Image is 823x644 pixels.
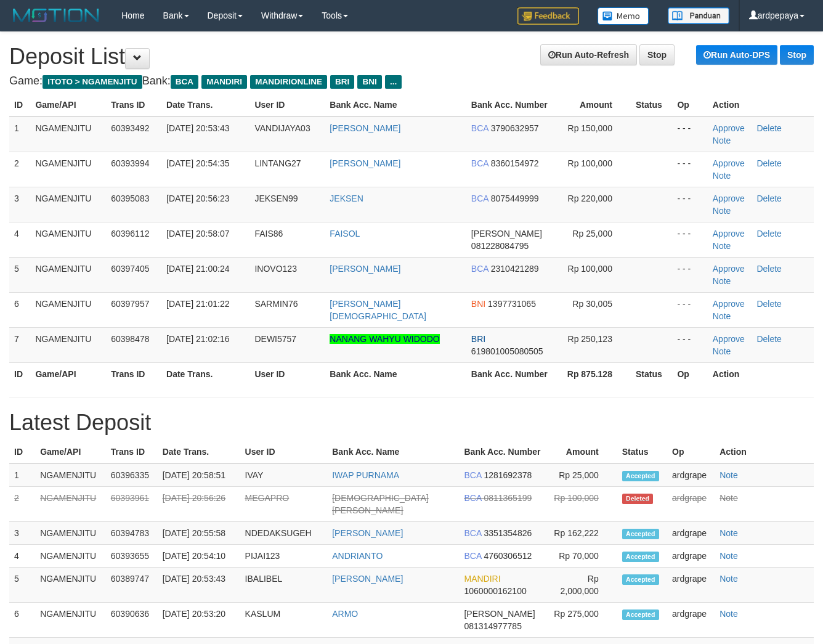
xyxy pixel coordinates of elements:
[756,123,781,133] a: Delete
[106,362,161,385] th: Trans ID
[572,299,612,309] span: Rp 30,005
[9,327,30,362] td: 7
[696,45,777,65] a: Run Auto-DPS
[667,441,715,463] th: Op
[35,568,106,603] td: NGAMENJITU
[560,94,631,116] th: Amount
[568,158,612,168] span: Rp 100,000
[672,94,707,116] th: Op
[720,551,738,561] a: Note
[161,94,249,116] th: Date Trans.
[30,327,106,362] td: NGAMENJITU
[201,75,247,89] span: MANDIRI
[631,362,672,385] th: Status
[43,75,142,89] span: ITOTO > NGAMENJITU
[622,494,654,504] span: Deleted
[9,410,814,435] h1: Latest Deposit
[35,463,106,487] td: NGAMENJITU
[713,171,731,181] a: Note
[9,94,30,116] th: ID
[471,194,489,203] span: BCA
[546,568,617,603] td: Rp 2,000,000
[668,7,729,24] img: panduan.png
[598,7,649,25] img: Button%20Memo.svg
[327,441,459,463] th: Bank Acc. Name
[471,229,542,238] span: [PERSON_NAME]
[332,528,403,538] a: [PERSON_NAME]
[491,264,539,274] span: 2310421289
[106,545,158,568] td: 60393655
[672,152,707,187] td: - - -
[240,487,328,522] td: MEGAPRO
[330,123,400,133] a: [PERSON_NAME]
[111,264,149,274] span: 60397405
[111,123,149,133] span: 60393492
[568,264,612,274] span: Rp 100,000
[464,574,500,584] span: MANDIRI
[9,568,35,603] td: 5
[466,94,560,116] th: Bank Acc. Number
[9,152,30,187] td: 2
[667,522,715,545] td: ardgrape
[9,257,30,292] td: 5
[622,529,659,539] span: Accepted
[106,487,158,522] td: 60393961
[254,264,296,274] span: INOVO123
[9,441,35,463] th: ID
[106,463,158,487] td: 60396335
[330,334,439,344] a: NANANG WAHYU WIDODO
[166,123,229,133] span: [DATE] 20:53:43
[464,551,481,561] span: BCA
[720,574,738,584] a: Note
[622,471,659,481] span: Accepted
[240,441,328,463] th: User ID
[713,158,745,168] a: Approve
[471,123,489,133] span: BCA
[330,75,354,89] span: BRI
[672,222,707,257] td: - - -
[546,603,617,638] td: Rp 275,000
[708,362,814,385] th: Action
[111,229,149,238] span: 60396112
[106,522,158,545] td: 60394783
[171,75,198,89] span: BCA
[713,241,731,251] a: Note
[111,158,149,168] span: 60393994
[240,603,328,638] td: KASLUM
[158,487,240,522] td: [DATE] 20:56:26
[325,362,466,385] th: Bank Acc. Name
[166,158,229,168] span: [DATE] 20:54:35
[713,123,745,133] a: Approve
[254,299,298,309] span: SARMIN76
[720,470,738,480] a: Note
[713,334,745,344] a: Approve
[254,123,310,133] span: VANDIJAYA03
[240,463,328,487] td: IVAY
[330,264,400,274] a: [PERSON_NAME]
[617,441,667,463] th: Status
[720,528,738,538] a: Note
[631,94,672,116] th: Status
[713,346,731,356] a: Note
[332,609,358,619] a: ARMO
[111,299,149,309] span: 60397957
[484,551,532,561] span: 4760306512
[9,292,30,327] td: 6
[546,441,617,463] th: Amount
[491,194,539,203] span: 8075449999
[471,299,485,309] span: BNI
[568,123,612,133] span: Rp 150,000
[756,229,781,238] a: Delete
[667,463,715,487] td: ardgrape
[9,44,814,69] h1: Deposit List
[484,528,532,538] span: 3351354826
[780,45,814,65] a: Stop
[713,276,731,286] a: Note
[30,94,106,116] th: Game/API
[491,158,539,168] span: 8360154972
[9,6,103,25] img: MOTION_logo.png
[158,441,240,463] th: Date Trans.
[106,603,158,638] td: 60390636
[254,194,298,203] span: JEKSEN99
[639,44,675,65] a: Stop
